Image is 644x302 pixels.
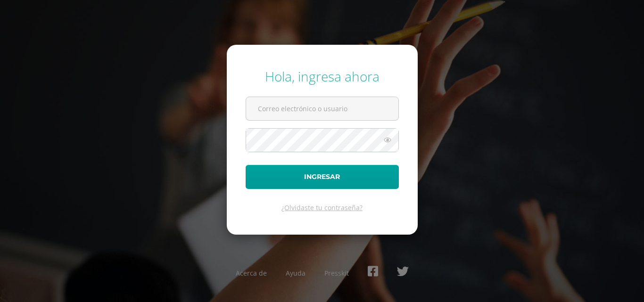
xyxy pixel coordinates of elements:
[324,269,349,278] a: Presskit
[286,269,305,278] a: Ayuda
[246,67,399,85] div: Hola, ingresa ahora
[281,203,363,212] a: ¿Olvidaste tu contraseña?
[246,165,399,189] button: Ingresar
[236,269,267,278] a: Acerca de
[246,97,398,120] input: Correo electrónico o usuario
